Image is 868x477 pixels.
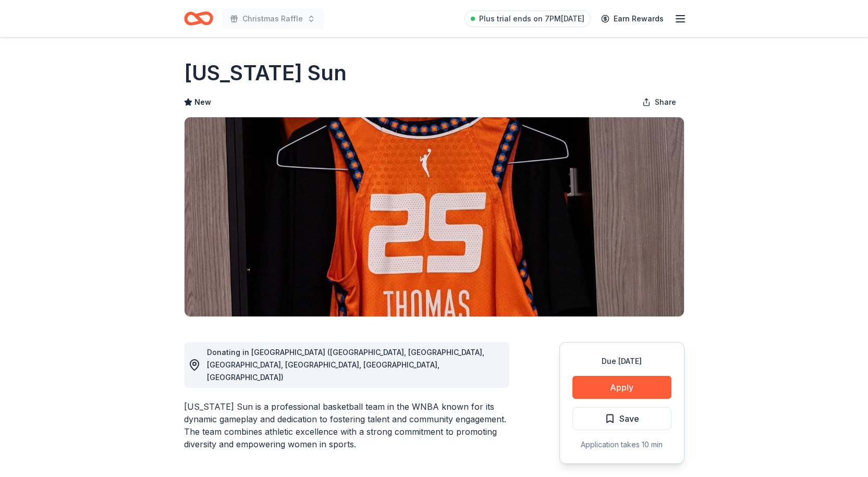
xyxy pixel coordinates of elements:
[634,92,684,113] button: Share
[464,10,591,27] a: Plus trial ends on 7PM[DATE]
[184,6,213,31] a: Home
[595,9,670,28] a: Earn Rewards
[207,348,484,382] span: Donating in [GEOGRAPHIC_DATA] ([GEOGRAPHIC_DATA], [GEOGRAPHIC_DATA], [GEOGRAPHIC_DATA], [GEOGRAPH...
[185,117,684,316] img: Image for Connecticut Sun
[619,412,639,425] span: Save
[194,96,211,108] span: New
[572,438,671,451] div: Application takes 10 min
[184,400,509,450] div: [US_STATE] Sun is a professional basketball team in the WNBA known for its dynamic gameplay and d...
[572,407,671,430] button: Save
[572,355,671,368] div: Due [DATE]
[242,13,303,25] span: Christmas Raffle
[222,8,324,29] button: Christmas Raffle
[184,58,347,88] h1: [US_STATE] Sun
[479,13,584,25] span: Plus trial ends on 7PM[DATE]
[655,96,676,108] span: Share
[572,376,671,399] button: Apply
